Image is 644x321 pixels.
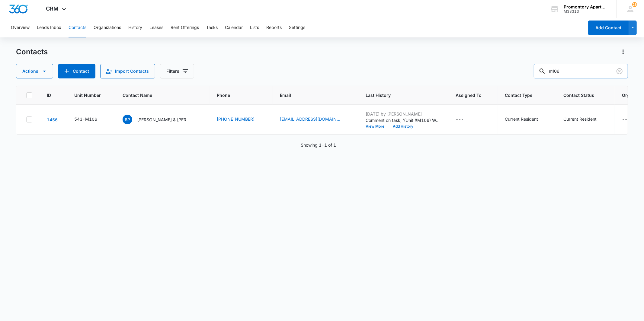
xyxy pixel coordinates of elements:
button: Organizations [94,18,121,37]
span: Assigned To [456,92,482,98]
div: Current Resident [505,116,538,122]
span: ID [47,92,51,98]
div: notifications count [632,2,637,7]
a: [EMAIL_ADDRESS][DOMAIN_NAME] [280,116,340,122]
div: Organization - - Select to Edit Field [622,116,641,123]
div: account id [564,9,608,14]
h1: Contacts [16,47,48,56]
button: View More [366,125,389,128]
button: Clear [615,66,624,76]
div: Current Resident [563,116,597,122]
button: Overview [11,18,30,37]
span: Phone [217,92,257,98]
div: Contact Type - Current Resident - Select to Edit Field [505,116,549,123]
span: Last History [366,92,432,98]
button: Add History [389,125,418,128]
div: --- [456,116,464,123]
button: Add Contact [588,21,629,35]
span: Unit Number [74,92,108,98]
button: Tasks [206,18,218,37]
div: Email - Alejandraperez01@icloud.com - Select to Edit Field [280,116,351,123]
span: CRM [46,5,59,12]
button: Settings [289,18,305,37]
div: Unit Number - 543-M106 - Select to Edit Field [74,116,108,123]
button: Reports [266,18,282,37]
span: Contact Name [123,92,194,98]
button: Add Contact [58,64,95,78]
div: --- [622,116,630,123]
span: BP [123,115,132,124]
button: Filters [160,64,194,78]
button: Import Contacts [100,64,155,78]
p: [DATE] by [PERSON_NAME] [366,111,441,117]
div: 543-M106 [74,116,97,122]
input: Search Contacts [534,64,628,78]
div: Contact Status - Current Resident - Select to Edit Field [563,116,607,123]
span: 28 [632,2,637,7]
button: Rent Offerings [171,18,199,37]
button: Leases [149,18,163,37]
button: Leads Inbox [37,18,61,37]
div: account name [564,5,608,9]
button: Contacts [69,18,86,37]
button: Actions [16,64,53,78]
div: Assigned To - - Select to Edit Field [456,116,475,123]
button: Lists [250,18,259,37]
p: Showing 1-1 of 1 [301,142,336,148]
p: [PERSON_NAME] & [PERSON_NAME] [137,116,191,123]
p: Comment on task, '(Unit #M106) Work Order ' "Found a set of [PERSON_NAME] wrenches and a socket i... [366,117,441,123]
a: Navigate to contact details page for Beatriz Perez & Ariel Gutierrez [47,117,58,122]
button: Calendar [225,18,243,37]
a: [PHONE_NUMBER] [217,116,255,122]
span: Contact Status [563,92,599,98]
div: Phone - (970) 405-6086 - Select to Edit Field [217,116,265,123]
button: History [128,18,142,37]
span: Contact Type [505,92,540,98]
div: Contact Name - Beatriz Perez & Ariel Gutierrez - Select to Edit Field [123,115,202,124]
button: Actions [618,47,628,57]
span: Email [280,92,342,98]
